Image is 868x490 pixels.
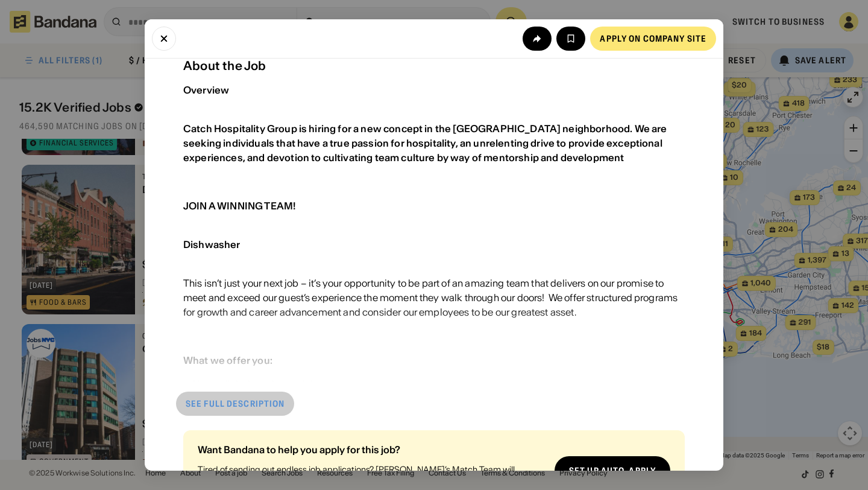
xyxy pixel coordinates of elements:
div: Apply on company site [600,34,706,43]
div: Overview [183,84,229,96]
div: About the Job [183,59,685,73]
span: JOIN A WINNING TEAM! [183,200,295,212]
div: Want Bandana to help you apply for this job? [198,445,545,454]
span: Catch Hospitality Group is hiring for a new concept in the [GEOGRAPHIC_DATA] neighborhood. We are... [183,122,667,164]
div: See full description [186,399,285,408]
span: Unparalleled training and development programs [193,378,412,390]
span: What we offer you: [183,354,272,366]
button: Close [152,27,176,51]
span: Dishwasher [183,238,241,250]
div: Set up auto-apply [569,466,656,475]
span: This isn’t just your next job – it’s your opportunity to be part of an amazing team that delivers... [183,277,678,318]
